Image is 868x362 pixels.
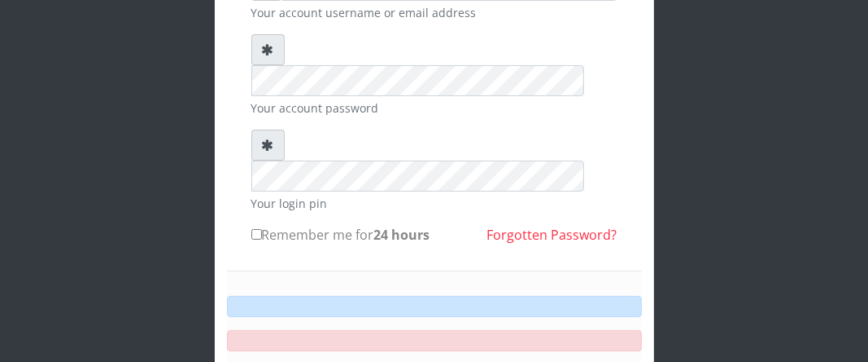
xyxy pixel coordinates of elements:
label: Remember me for [251,225,430,245]
small: Your login pin [251,195,617,212]
small: Your account username or email address [251,4,617,21]
input: Remember me for24 hours [251,229,262,240]
small: Your account password [251,99,617,117]
b: 24 hours [374,226,430,244]
a: Forgotten Password? [487,226,617,244]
